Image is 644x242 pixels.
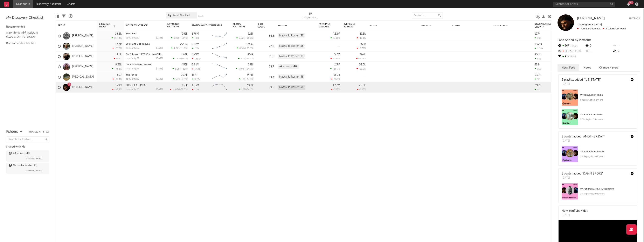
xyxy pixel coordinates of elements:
[156,88,163,91] div: [DATE]
[241,58,245,60] span: 3.2k
[69,10,72,22] div: A&R Pipeline
[330,37,340,39] div: +7.15 %
[6,15,49,20] div: My Discovery Checklist
[167,23,181,28] div: Instagram Followers
[126,57,139,60] div: popularity: 59
[258,64,274,69] div: 78.7
[585,43,612,49] div: 0
[627,2,630,6] button: 99+
[236,67,254,70] div: ( )
[359,84,366,87] div: 76.9k
[239,78,254,80] div: ( )
[173,57,188,60] div: ( )
[246,43,254,45] div: 1.92M
[595,64,623,71] button: Change History
[210,82,229,93] svg: Chart title
[612,43,640,49] div: --
[577,28,601,30] span: -799 fans this week
[181,74,188,76] div: 29.7k
[126,43,150,45] a: She Hurts Like Tequila
[126,33,163,35] div: The Chair
[26,156,42,161] span: [PERSON_NAME]
[562,209,588,213] div: New YouTube video
[198,15,203,17] button: Save
[116,53,122,56] div: 11.8k
[535,78,540,81] div: 32
[182,84,188,87] div: 730k
[558,43,585,49] div: 267
[344,23,360,28] span: Weekly UK Streams
[171,37,188,39] div: ( )
[278,74,305,79] div: Nashville Roster (38)
[562,82,601,86] div: [DATE]
[248,63,254,66] div: 251k
[58,24,89,27] div: Artist
[72,44,93,48] a: [PERSON_NAME]
[246,47,253,50] span: -29.3 %
[210,51,229,62] svg: Chart title
[628,1,633,4] div: 99 +
[535,53,541,56] div: 458k
[126,53,163,56] div: Don't Leave - Jolene Remix
[248,33,254,35] div: 123k
[115,63,122,66] div: 9.31k
[580,117,634,122] div: 560 playlist followers
[629,16,640,21] button: Untrack
[182,63,188,66] div: 455k
[580,154,634,159] div: 1.23k playlist followers
[6,129,18,134] div: Folders
[9,163,37,168] div: Nashville Roster ( 38 )
[72,34,93,38] a: [PERSON_NAME]
[112,47,122,50] div: -20.2 %
[192,24,223,27] div: Spotify Monthly Listeners
[112,78,122,80] div: -30.1 %
[99,23,112,28] span: 7-Day Fans Added
[580,93,634,98] div: # 49 on Quitter Radio
[577,17,605,20] span: [PERSON_NAME]
[302,15,319,20] div: 7-Day Fans Added (7-Day Fans Added)
[580,191,634,196] div: 15.3k playlist followers
[6,144,49,149] div: Shared with Me
[246,78,253,80] span: -17.5 %
[535,47,543,50] div: 1.04k
[174,37,179,39] span: 3.93k
[126,37,139,39] div: popularity: 59
[126,74,163,76] div: The Fence
[180,43,188,45] div: 2.28M
[6,136,49,142] input: Search for folders...
[6,150,49,162] a: AA comps(40)[PERSON_NAME]
[579,64,595,71] button: Notes
[192,68,200,70] div: -201k
[333,33,340,35] div: 4.52M
[72,75,94,79] a: [MEDICAL_DATA]
[258,34,274,38] div: 83.3
[535,84,541,87] div: 49.7k
[331,78,340,80] div: -16.1 %
[566,56,576,58] span: +33.3 %
[126,47,139,49] div: popularity: 57
[174,47,180,50] span: 4.06k
[572,50,581,52] span: -30.5 %
[535,63,540,66] div: 252k
[258,23,268,28] div: Jump Score
[356,67,366,70] div: -18.2 %
[192,57,201,60] div: -22.6k
[181,68,187,70] span: +33 %
[239,37,245,39] span: 2.62k
[577,23,602,26] span: Tracking Since: [DATE]
[558,54,585,59] div: 4
[116,84,122,87] div: -799
[535,23,566,28] div: Spotify Followers Daily Growth
[62,10,66,22] div: Filters
[112,67,122,70] div: +45.1 %
[115,33,122,35] div: 18.6k
[6,163,49,174] a: Nashville Roster(38)[PERSON_NAME]
[9,151,30,156] div: AA comps ( 40 )
[173,14,190,17] span: Most Notified
[247,74,254,76] div: 9.71k
[360,33,366,35] div: 11.5k
[192,47,199,50] div: 177k
[182,33,188,35] div: 281k
[357,88,366,91] div: -1.13 %
[236,37,254,39] div: ( )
